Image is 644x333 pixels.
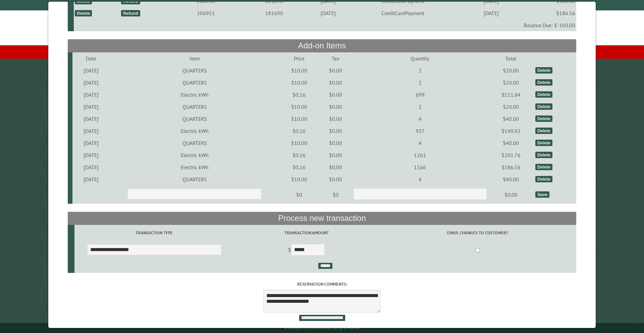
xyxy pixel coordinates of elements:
td: $40.00 [488,173,534,185]
td: 937 [352,125,488,137]
td: $0.00 [319,101,352,113]
td: 206951 [171,7,241,19]
td: $0.00 [319,137,352,149]
td: $0.00 [319,89,352,101]
td: $10.00 [279,101,319,113]
td: [DATE] [307,7,348,19]
td: Item [110,52,279,64]
td: [DATE] [72,125,110,137]
td: QUARTERS [110,113,279,125]
div: Delete [535,115,552,122]
td: CreditCardPayment [349,7,457,19]
td: $0.00 [319,125,352,137]
td: $111.84 [488,89,534,101]
td: Electric kWh [110,161,279,173]
td: $10.00 [279,173,319,185]
td: $0 [319,185,352,204]
td: 181690 [241,7,308,19]
div: Delete [535,164,552,170]
td: 1261 [352,149,488,161]
td: [DATE] [72,101,110,113]
td: Total [488,52,534,64]
td: $0 [279,185,319,204]
td: [DATE] [72,173,110,185]
td: 2 [352,77,488,89]
td: Price [279,52,319,64]
div: Delete [535,67,552,74]
div: Delete [535,152,552,158]
td: $20.00 [488,64,534,77]
td: [DATE] [72,149,110,161]
td: [DATE] [72,161,110,173]
td: 1166 [352,161,488,173]
td: $10.00 [279,113,319,125]
td: [DATE] [457,7,525,19]
td: $40.00 [488,137,534,149]
label: Transaction Type [75,230,233,236]
div: Delete [75,10,92,16]
td: 4 [352,137,488,149]
td: $0.00 [488,185,534,204]
td: $186.56 [525,7,576,19]
td: [DATE] [72,77,110,89]
td: $149.92 [488,125,534,137]
td: QUARTERS [110,173,279,185]
td: 699 [352,89,488,101]
td: $20.00 [488,101,534,113]
td: $201.76 [488,149,534,161]
td: 4 [352,113,488,125]
div: Delete [535,103,552,110]
div: Save [535,191,549,198]
td: $10.00 [279,77,319,89]
td: $0.00 [319,64,352,77]
td: $0.00 [319,113,352,125]
td: QUARTERS [110,101,279,113]
td: $0.16 [279,149,319,161]
div: Delete [535,128,552,134]
td: Electric kWh [110,125,279,137]
div: Delete [535,79,552,86]
div: Delete [535,91,552,98]
td: [DATE] [72,113,110,125]
td: $10.00 [279,64,319,77]
div: Delete [535,140,552,146]
td: Quantity [352,52,488,64]
td: $ [234,241,379,260]
td: Electric kWh [110,89,279,101]
td: 2 [352,101,488,113]
small: © Campground Commander LLC. All rights reserved. [284,326,360,330]
td: $0.00 [319,173,352,185]
td: Balance Due: $-160.00 [74,19,576,31]
label: Email changes to customer? [380,230,575,236]
td: QUARTERS [110,77,279,89]
td: [DATE] [72,64,110,77]
th: Add-on Items [68,39,577,52]
td: $0.16 [279,89,319,101]
td: $0.00 [319,161,352,173]
td: 4 [352,173,488,185]
div: Delete [535,176,552,182]
td: $20.00 [488,77,534,89]
td: Electric kWh [110,149,279,161]
th: Process new transaction [68,212,577,225]
td: $0.16 [279,161,319,173]
td: $0.00 [319,149,352,161]
td: $186.56 [488,161,534,173]
td: $40.00 [488,113,534,125]
td: $0.16 [279,125,319,137]
td: 2 [352,64,488,77]
label: Reservation comments: [68,281,577,287]
td: [DATE] [72,89,110,101]
td: $10.00 [279,137,319,149]
td: Tax [319,52,352,64]
td: QUARTERS [110,64,279,77]
label: Transaction Amount [235,230,378,236]
td: QUARTERS [110,137,279,149]
td: [DATE] [72,137,110,149]
td: Date [72,52,110,64]
td: $0.00 [319,77,352,89]
div: Refund [121,10,140,16]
